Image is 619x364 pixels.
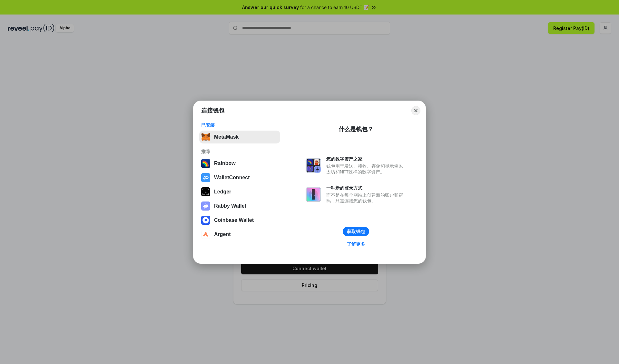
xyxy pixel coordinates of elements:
[339,125,373,133] div: 什么是钱包？
[199,171,280,184] button: WalletConnect
[201,149,278,154] div: 推荐
[214,175,250,181] div: WalletConnect
[326,185,406,191] div: 一种新的登录方式
[343,240,369,248] a: 了解更多
[201,202,210,211] img: svg+xml,%3Csvg%20xmlns%3D%22http%3A%2F%2Fwww.w3.org%2F2000%2Fsvg%22%20fill%3D%22none%22%20viewBox...
[199,185,280,198] button: Ledger
[306,158,321,173] img: svg+xml,%3Csvg%20xmlns%3D%22http%3A%2F%2Fwww.w3.org%2F2000%2Fsvg%22%20fill%3D%22none%22%20viewBox...
[326,192,406,204] div: 而不是在每个网站上创建新的账户和密码，只需连接您的钱包。
[326,163,406,175] div: 钱包用于发送、接收、存储和显示像以太坊和NFT这样的数字资产。
[199,228,280,241] button: Argent
[201,173,210,182] img: svg+xml,%3Csvg%20width%3D%2228%22%20height%3D%2228%22%20viewBox%3D%220%200%2028%2028%22%20fill%3D...
[411,106,420,115] button: Close
[326,156,406,162] div: 您的数字资产之家
[201,133,210,142] img: svg+xml,%3Csvg%20fill%3D%22none%22%20height%3D%2233%22%20viewBox%3D%220%200%2035%2033%22%20width%...
[214,231,231,237] div: Argent
[214,161,236,166] div: Rainbow
[306,187,321,202] img: svg+xml,%3Csvg%20xmlns%3D%22http%3A%2F%2Fwww.w3.org%2F2000%2Fsvg%22%20fill%3D%22none%22%20viewBox...
[347,229,365,234] div: 获取钱包
[199,200,280,212] button: Rabby Wallet
[201,230,210,239] img: svg+xml,%3Csvg%20width%3D%2228%22%20height%3D%2228%22%20viewBox%3D%220%200%2028%2028%22%20fill%3D...
[214,203,246,209] div: Rabby Wallet
[201,216,210,225] img: svg+xml,%3Csvg%20width%3D%2228%22%20height%3D%2228%22%20viewBox%3D%220%200%2028%2028%22%20fill%3D...
[214,189,231,195] div: Ledger
[201,122,278,128] div: 已安装
[347,241,365,247] div: 了解更多
[199,131,280,143] button: MetaMask
[214,134,239,140] div: MetaMask
[201,107,224,114] h1: 连接钱包
[201,187,210,196] img: svg+xml,%3Csvg%20xmlns%3D%22http%3A%2F%2Fwww.w3.org%2F2000%2Fsvg%22%20width%3D%2228%22%20height%3...
[199,214,280,227] button: Coinbase Wallet
[343,227,369,236] button: 获取钱包
[199,157,280,170] button: Rainbow
[214,217,254,223] div: Coinbase Wallet
[201,159,210,168] img: svg+xml,%3Csvg%20width%3D%22120%22%20height%3D%22120%22%20viewBox%3D%220%200%20120%20120%22%20fil...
